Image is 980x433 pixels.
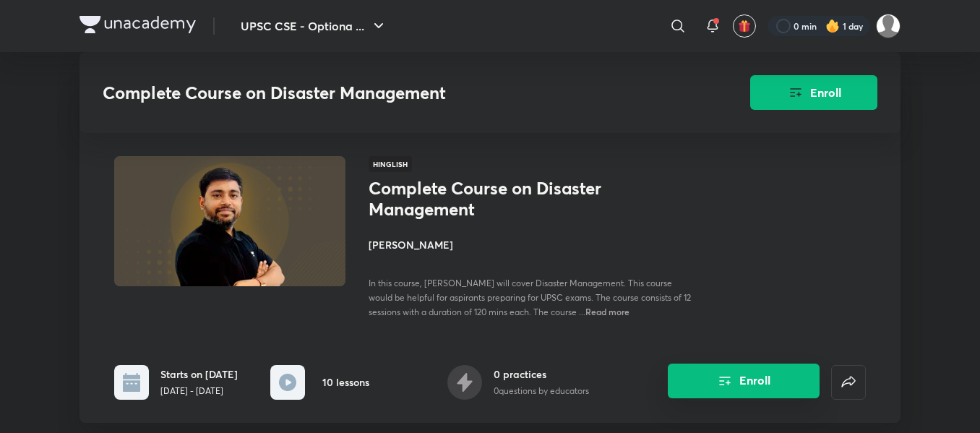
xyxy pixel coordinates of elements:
[494,366,589,382] h6: 0 practices
[738,20,751,33] img: avatar
[112,155,348,288] img: Thumbnail
[322,374,369,390] h6: 10 lessons
[750,75,877,110] button: Enroll
[825,19,840,33] img: streak
[733,14,756,38] button: avatar
[369,237,692,252] h4: [PERSON_NAME]
[79,16,196,37] a: Company Logo
[876,14,901,38] img: Gayatri L
[103,82,669,103] h3: Complete Course on Disaster Management
[494,385,589,398] p: 0 questions by educators
[369,156,412,172] span: Hinglish
[160,366,238,382] h6: Starts on [DATE]
[369,178,605,220] h1: Complete Course on Disaster Management
[369,278,691,317] span: In this course, [PERSON_NAME] will cover Disaster Management. This course would be helpful for as...
[160,385,238,398] p: [DATE] - [DATE]
[831,365,866,400] button: false
[232,12,396,40] button: UPSC CSE - Optiona ...
[668,364,820,398] button: Enroll
[585,306,629,317] span: Read more
[79,16,196,33] img: Company Logo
